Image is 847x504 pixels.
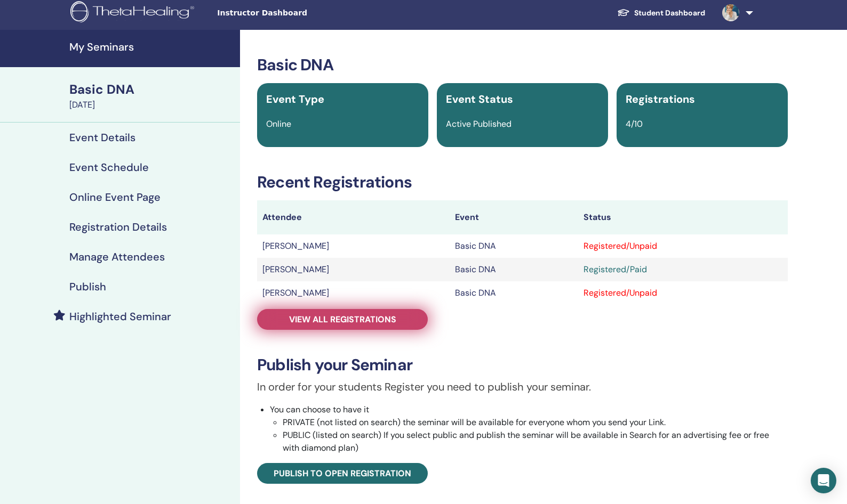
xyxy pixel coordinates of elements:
h3: Publish your Seminar [257,355,788,375]
h4: Registration Details [69,221,167,233]
h4: Event Schedule [69,161,149,174]
div: Open Intercom Messenger [811,468,836,493]
td: Basic DNA [450,281,578,305]
a: Student Dashboard [609,3,714,23]
img: default.jpg [722,4,739,21]
th: Status [578,200,788,234]
span: Event Type [266,92,324,106]
span: Online [266,118,291,129]
h4: Manage Attendees [69,250,165,263]
span: Event Status [446,92,513,106]
h4: Online Event Page [69,191,161,204]
span: 4/10 [626,118,643,129]
li: PUBLIC (listed on search) If you select public and publish the seminar will be available in Searc... [283,429,788,454]
a: Basic DNA[DATE] [63,80,240,111]
td: Basic DNA [450,258,578,281]
td: [PERSON_NAME] [257,234,450,258]
img: graduation-cap-white.svg [617,8,630,17]
img: logo.png [70,1,198,25]
h4: My Seminars [69,40,234,53]
td: Basic DNA [450,234,578,258]
th: Attendee [257,200,450,234]
th: Event [450,200,578,234]
div: Registered/Paid [584,263,782,276]
h4: Highlighted Seminar [69,310,171,323]
td: [PERSON_NAME] [257,258,450,281]
li: PRIVATE (not listed on search) the seminar will be available for everyone whom you send your Link. [283,416,788,429]
div: [DATE] [69,99,234,111]
a: View all registrations [257,309,428,330]
span: Publish to open registration [274,468,411,479]
span: View all registrations [289,314,396,325]
span: Registrations [626,92,695,106]
span: Instructor Dashboard [217,7,377,19]
span: Active Published [446,118,512,129]
div: Registered/Unpaid [584,240,782,253]
a: Publish to open registration [257,463,428,484]
td: [PERSON_NAME] [257,281,450,305]
div: Registered/Unpaid [584,287,782,299]
h3: Recent Registrations [257,173,788,192]
h4: Publish [69,280,106,293]
div: Basic DNA [69,80,234,99]
h4: Event Details [69,131,135,144]
p: In order for your students Register you need to publish your seminar. [257,379,788,395]
li: You can choose to have it [270,403,788,454]
h3: Basic DNA [257,55,788,75]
